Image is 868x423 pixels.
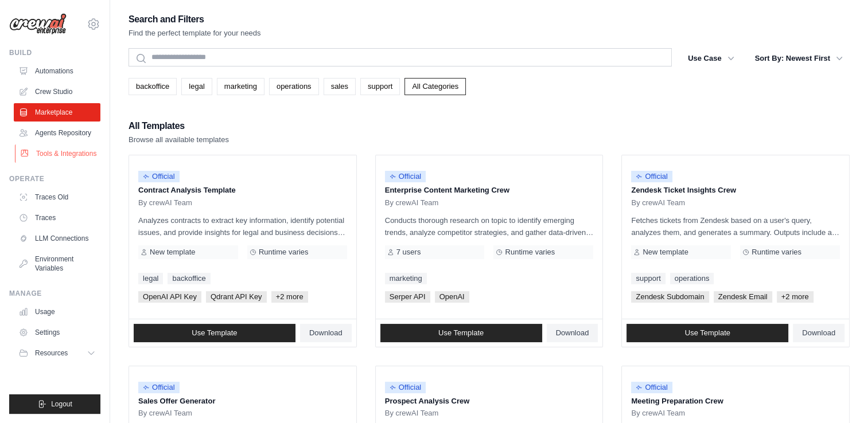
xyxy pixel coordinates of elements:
[752,248,801,257] span: Runtime varies
[309,328,342,338] span: Download
[385,291,430,303] span: Serper API
[631,409,685,418] span: By crewAI Team
[631,214,840,238] p: Fetches tickets from Zendesk based on a user's query, analyzes them, and generates a summary. Out...
[631,395,840,407] p: Meeting Preparation Crew
[217,78,264,95] a: marketing
[438,328,484,338] span: Use Template
[435,291,469,303] span: OpenAI
[385,395,594,407] p: Prospect Analysis Crew
[9,48,100,57] div: Build
[385,273,427,284] a: marketing
[138,198,192,207] span: By crewAI Team
[14,103,100,122] a: Marketplace
[269,78,319,95] a: operations
[14,83,100,101] a: Crew Studio
[802,328,835,338] span: Download
[168,273,210,284] a: backoffice
[385,409,439,418] span: By crewAI Team
[9,174,100,183] div: Operate
[271,291,308,303] span: +2 more
[631,291,709,303] span: Zendesk Subdomain
[206,291,267,303] span: Qdrant API Key
[14,250,100,277] a: Environment Variables
[51,399,72,409] span: Logout
[385,382,426,393] span: Official
[385,185,594,196] p: Enterprise Content Marketing Crew
[556,328,589,338] span: Download
[181,78,212,95] a: legal
[385,171,426,182] span: Official
[14,209,100,227] a: Traces
[9,13,67,35] img: Logo
[14,344,100,362] button: Resources
[793,324,844,342] a: Download
[138,409,192,418] span: By crewAI Team
[134,324,295,342] a: Use Template
[300,324,352,342] a: Download
[14,303,100,321] a: Usage
[714,291,772,303] span: Zendesk Email
[385,198,439,207] span: By crewAI Team
[138,171,180,182] span: Official
[14,229,100,248] a: LLM Connections
[631,171,672,182] span: Official
[631,198,685,207] span: By crewAI Team
[777,291,813,303] span: +2 more
[129,78,177,95] a: backoffice
[138,395,347,407] p: Sales Offer Generator
[259,248,309,257] span: Runtime varies
[380,324,542,342] a: Use Template
[631,185,840,196] p: Zendesk Ticket Insights Crew
[324,78,356,95] a: sales
[631,382,672,393] span: Official
[138,382,180,393] span: Official
[129,11,261,28] h2: Search and Filters
[626,324,788,342] a: Use Template
[14,62,100,80] a: Automations
[192,328,237,338] span: Use Template
[404,78,466,95] a: All Categories
[14,124,100,142] a: Agents Repository
[685,328,730,338] span: Use Template
[748,48,850,69] button: Sort By: Newest First
[138,185,347,196] p: Contract Analysis Template
[138,214,347,238] p: Analyzes contracts to extract key information, identify potential issues, and provide insights fo...
[505,248,555,257] span: Runtime varies
[670,273,714,284] a: operations
[14,188,100,206] a: Traces Old
[681,48,741,69] button: Use Case
[9,394,100,414] button: Logout
[9,289,100,298] div: Manage
[396,248,421,257] span: 7 users
[15,144,102,163] a: Tools & Integrations
[360,78,400,95] a: support
[129,134,229,146] p: Browse all available templates
[129,118,229,134] h2: All Templates
[631,273,665,284] a: support
[138,273,163,284] a: legal
[547,324,598,342] a: Download
[138,291,201,303] span: OpenAI API Key
[35,348,68,358] span: Resources
[129,28,261,39] p: Find the perfect template for your needs
[150,248,195,257] span: New template
[14,323,100,342] a: Settings
[643,248,688,257] span: New template
[385,214,594,238] p: Conducts thorough research on topic to identify emerging trends, analyze competitor strategies, a...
